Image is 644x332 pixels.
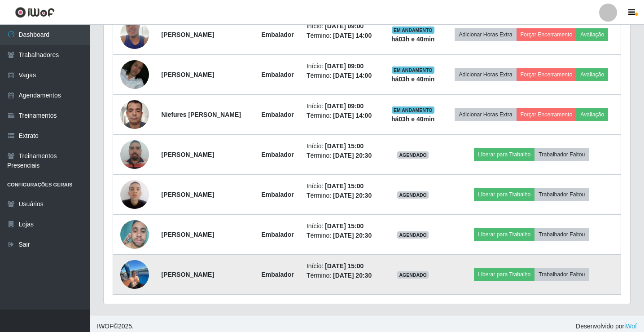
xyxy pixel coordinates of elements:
span: Desenvolvido por [576,322,637,331]
button: Forçar Encerramento [517,108,577,121]
strong: [PERSON_NAME] [162,71,214,78]
time: [DATE] 20:30 [333,152,372,159]
time: [DATE] 15:00 [325,222,364,230]
span: AGENDADO [397,231,429,239]
li: Término: [307,111,378,120]
span: AGENDADO [397,271,429,279]
button: Avaliação [576,108,608,121]
li: Início: [307,181,378,191]
span: © 2025 . [97,322,134,331]
time: [DATE] 20:30 [333,232,372,239]
button: Trabalhador Faltou [534,148,589,161]
img: 1701349754449.jpeg [120,175,149,213]
strong: há 03 h e 40 min [391,115,435,123]
li: Término: [307,231,378,240]
button: Trabalhador Faltou [534,188,589,201]
li: Término: [307,271,378,280]
button: Adicionar Horas Extra [455,108,516,121]
button: Liberar para Trabalho [474,188,534,201]
li: Início: [307,142,378,151]
strong: Embalador [261,151,294,158]
li: Início: [307,102,378,111]
time: [DATE] 15:00 [325,142,364,150]
time: [DATE] 15:00 [325,182,364,190]
span: EM ANDAMENTO [392,66,434,74]
time: [DATE] 20:30 [333,272,372,279]
span: EM ANDAMENTO [392,106,434,114]
time: [DATE] 20:30 [333,192,372,199]
time: [DATE] 09:00 [325,62,364,70]
time: [DATE] 09:00 [325,102,364,110]
img: 1686264689334.jpeg [120,135,149,173]
strong: Embalador [261,31,294,38]
li: Início: [307,62,378,71]
strong: Embalador [261,191,294,198]
strong: [PERSON_NAME] [162,151,214,158]
time: [DATE] 09:00 [325,22,364,30]
button: Forçar Encerramento [517,28,577,41]
li: Início: [307,261,378,271]
button: Avaliação [576,28,608,41]
time: [DATE] 14:00 [333,72,372,79]
time: [DATE] 14:00 [333,32,372,39]
button: Trabalhador Faltou [534,268,589,281]
button: Adicionar Horas Extra [455,28,516,41]
button: Liberar para Trabalho [474,148,534,161]
li: Início: [307,22,378,31]
strong: Embalador [261,111,294,118]
span: AGENDADO [397,151,429,159]
button: Forçar Encerramento [517,68,577,81]
li: Término: [307,71,378,80]
span: IWOF [97,323,114,330]
img: 1725903648541.jpeg [120,49,149,100]
li: Início: [307,221,378,231]
strong: [PERSON_NAME] [162,191,214,198]
li: Término: [307,151,378,160]
strong: Niefures [PERSON_NAME] [162,111,241,118]
span: EM ANDAMENTO [392,27,434,34]
strong: há 03 h e 40 min [391,75,435,83]
time: [DATE] 14:00 [333,112,372,119]
img: CoreUI Logo [15,7,55,18]
img: 1754884192985.jpeg [120,254,149,295]
span: AGENDADO [397,191,429,199]
button: Adicionar Horas Extra [455,68,516,81]
button: Liberar para Trabalho [474,268,534,281]
strong: [PERSON_NAME] [162,271,214,278]
strong: [PERSON_NAME] [162,231,214,238]
strong: Embalador [261,231,294,238]
strong: [PERSON_NAME] [162,31,214,38]
img: 1748551724527.jpeg [120,216,149,254]
li: Término: [307,31,378,40]
time: [DATE] 15:00 [325,262,364,270]
img: 1751474916234.jpeg [120,9,149,60]
strong: Embalador [261,71,294,78]
strong: há 03 h e 40 min [391,35,435,43]
button: Trabalhador Faltou [534,228,589,241]
strong: Embalador [261,271,294,278]
a: iWof [624,323,637,330]
li: Término: [307,191,378,200]
button: Avaliação [576,68,608,81]
img: 1744031774658.jpeg [120,95,149,133]
button: Liberar para Trabalho [474,228,534,241]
